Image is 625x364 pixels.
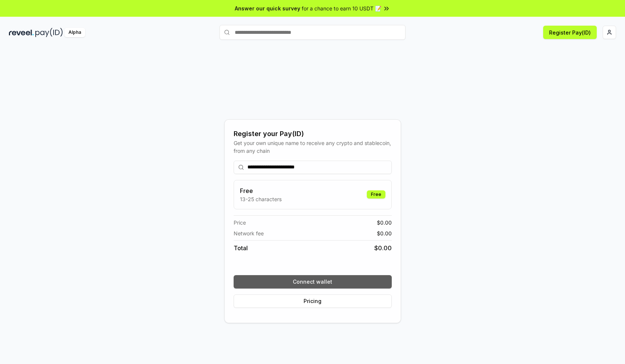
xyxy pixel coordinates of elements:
img: reveel_dark [9,28,34,37]
img: pay_id [35,28,63,37]
span: $ 0.00 [377,219,392,226]
button: Connect wallet [234,275,392,289]
button: Register Pay(ID) [543,26,597,39]
div: Alpha [64,28,85,37]
span: Total [234,244,248,252]
p: 13-25 characters [240,195,282,203]
div: Free [367,190,385,199]
span: Network fee [234,229,264,237]
span: for a chance to earn 10 USDT 📝 [302,4,381,12]
span: $ 0.00 [377,229,392,237]
h3: Free [240,186,282,195]
span: $ 0.00 [374,244,392,252]
span: Price [234,219,246,226]
div: Register your Pay(ID) [234,129,392,139]
div: Get your own unique name to receive any crypto and stablecoin, from any chain [234,139,392,155]
span: Answer our quick survey [235,4,300,12]
button: Pricing [234,294,392,308]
